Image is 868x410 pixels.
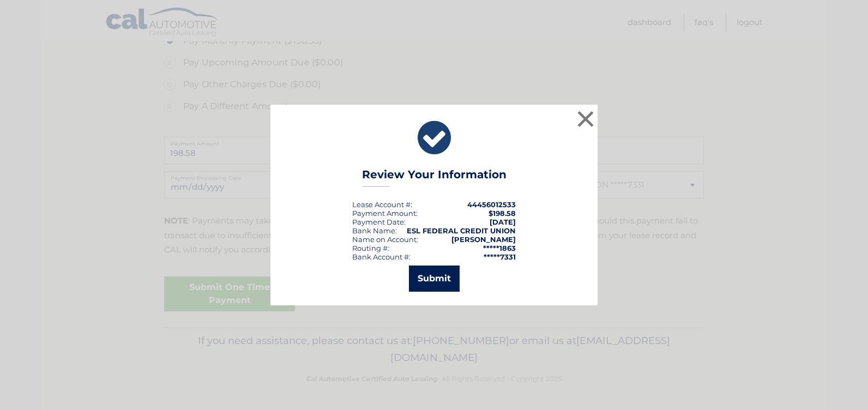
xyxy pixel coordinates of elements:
[451,235,516,244] strong: [PERSON_NAME]
[352,218,404,226] span: Payment Date
[575,108,596,130] button: ×
[409,266,460,292] button: Submit
[352,226,397,235] div: Bank Name:
[362,168,507,187] h3: Review Your Information
[352,200,412,209] div: Lease Account #:
[407,226,516,235] strong: ESL FEDERAL CREDIT UNION
[352,209,418,218] div: Payment Amount:
[352,235,418,244] div: Name on Account:
[467,200,516,209] strong: 44456012533
[352,244,389,252] div: Routing #:
[352,252,411,261] div: Bank Account #:
[352,218,406,226] div: :
[489,209,516,218] span: $198.58
[490,218,516,226] span: [DATE]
